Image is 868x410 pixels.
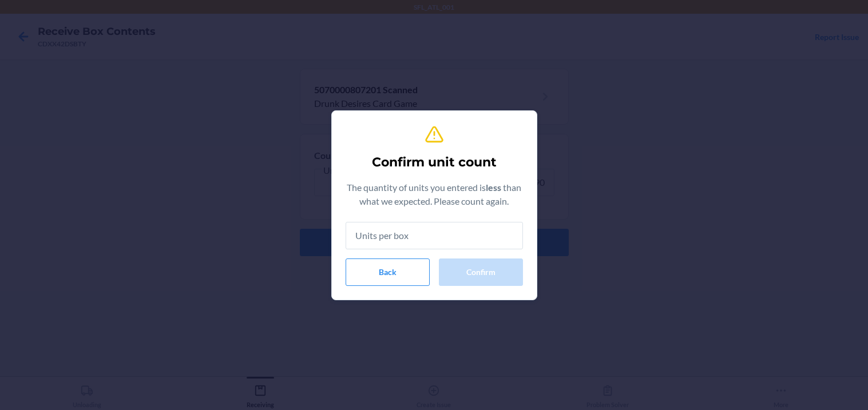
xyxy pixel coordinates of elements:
button: Back [346,258,430,286]
b: less [486,182,503,193]
input: Units per box [346,222,523,249]
button: Confirm [439,258,523,286]
h2: Confirm unit count [372,153,497,172]
p: The quantity of units you entered is than what we expected. Please count again. [346,181,523,208]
